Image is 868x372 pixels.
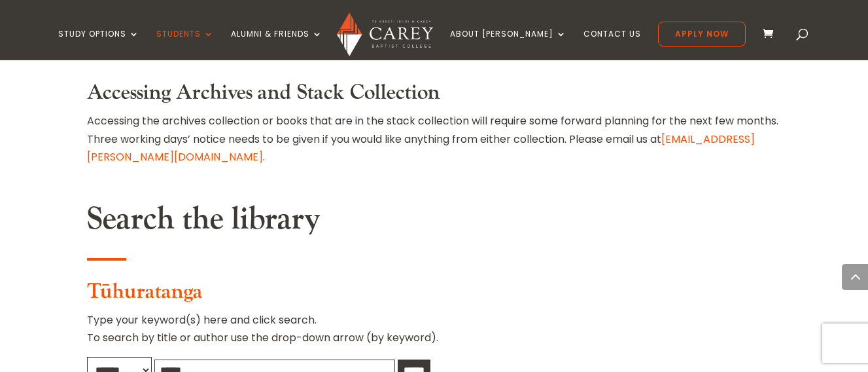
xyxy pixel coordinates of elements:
a: Students [156,29,214,60]
p: Accessing the archives collection or books that are in the stack collection will require some for... [87,112,782,166]
img: Carey Baptist College [337,12,433,56]
h3: Accessing Archives and Stack Collection [87,81,782,112]
a: About [PERSON_NAME] [450,29,566,60]
a: [EMAIL_ADDRESS][PERSON_NAME][DOMAIN_NAME] [87,132,755,164]
a: Contact Us [583,29,641,60]
p: Type your keyword(s) here and click search. To search by title or author use the drop-down arrow ... [87,311,782,357]
a: Alumni & Friends [231,29,322,60]
a: Apply Now [658,22,746,46]
h2: Search the library [87,200,782,245]
h3: Tūhuratanga [87,280,782,311]
a: Study Options [58,29,139,60]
